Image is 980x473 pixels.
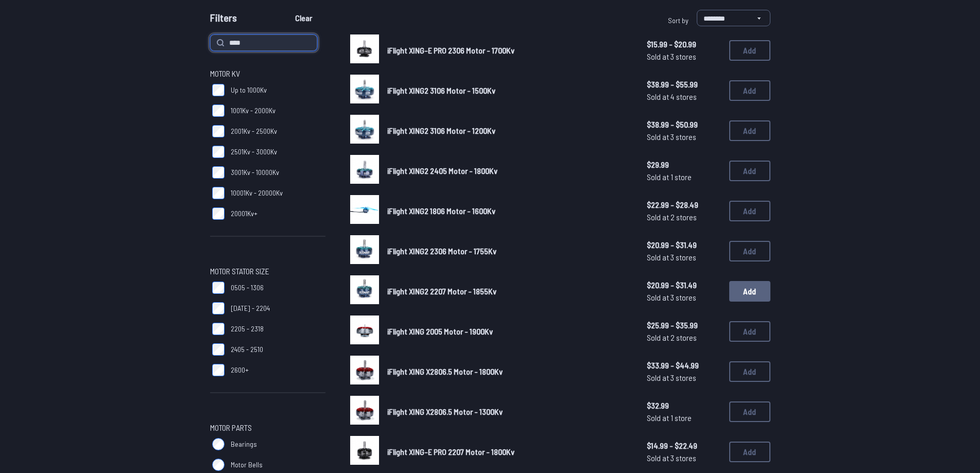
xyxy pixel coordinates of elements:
[647,452,721,464] span: Sold at 3 stores
[647,279,721,291] span: $20.99 - $31.49
[212,104,225,117] input: 1001Kv - 2000Kv
[387,406,630,418] a: iFlight XING X2806.5 Motor - 1300Kv
[729,161,770,181] button: Add
[647,399,721,412] span: $32.99
[212,343,225,356] input: 2405 - 2510
[387,407,503,416] span: iFlight XING X2806.5 Motor - 1300Kv
[387,447,514,457] span: iFlight XING-E PRO 2207 Motor - 1800Kv
[387,325,630,338] a: iFlight XING 2005 Motor - 1900Kv
[212,364,225,376] input: 2600+
[647,331,721,344] span: Sold at 2 stores
[350,396,379,425] img: image
[212,282,225,294] input: 0505 - 1306
[647,251,721,264] span: Sold at 3 stores
[647,131,721,143] span: Sold at 3 stores
[647,239,721,251] span: $20.99 - $31.49
[231,439,257,449] span: Bearings
[647,159,721,171] span: $29.99
[647,211,721,223] span: Sold at 2 stores
[647,118,721,131] span: $38.99 - $50.99
[231,283,264,293] span: 0505 - 1306
[647,319,721,331] span: $25.99 - $35.99
[387,45,514,55] span: iFlight XING-E PRO 2306 Motor - 1700Kv
[231,188,283,198] span: 10001Kv - 20000Kv
[231,147,277,157] span: 2501Kv - 3000Kv
[212,187,225,199] input: 10001Kv - 20000Kv
[647,78,721,91] span: $38.99 - $55.99
[350,75,379,103] img: image
[387,205,630,217] a: iFlight XING2 1806 Motor - 1600Kv
[231,85,267,95] span: Up to 1000Kv
[350,235,379,264] img: image
[647,199,721,211] span: $22.99 - $28.49
[350,275,379,307] a: image
[697,10,770,26] select: Sort by
[350,356,379,388] a: image
[350,436,379,465] img: image
[231,365,249,375] span: 2600+
[212,302,225,314] input: [DATE] - 2204
[729,201,770,221] button: Add
[350,115,379,144] img: image
[729,120,770,141] button: Add
[350,195,379,227] a: image
[212,166,225,179] input: 3001Kv - 10000Kv
[387,246,496,256] span: iFlight XING2 2306 Motor - 1755Kv
[387,286,496,296] span: iFlight XING2 2207 Motor - 1855Kv
[729,321,770,342] button: Add
[231,324,264,334] span: 2205 - 2318
[387,206,495,216] span: iFlight XING2 1806 Motor - 1600Kv
[350,396,379,428] a: image
[729,401,770,422] button: Add
[387,446,630,458] a: iFlight XING-E PRO 2207 Motor - 1800Kv
[350,195,379,224] img: image
[350,155,379,187] a: image
[231,460,263,470] span: Motor Bells
[212,459,225,471] input: Motor Bells
[387,285,630,297] a: iFlight XING2 2207 Motor - 1855Kv
[647,412,721,424] span: Sold at 1 store
[212,323,225,335] input: 2205 - 2318
[647,359,721,372] span: $33.99 - $44.99
[729,281,770,302] button: Add
[387,166,497,176] span: iFlight XING2 2405 Motor - 1800Kv
[350,436,379,468] a: image
[647,91,721,103] span: Sold at 4 stores
[350,115,379,147] a: image
[668,16,689,25] span: Sort by
[647,291,721,304] span: Sold at 3 stores
[729,241,770,261] button: Add
[231,344,263,355] span: 2405 - 2510
[729,442,770,462] button: Add
[350,235,379,267] a: image
[210,422,252,434] span: Motor Parts
[350,155,379,184] img: image
[387,245,630,257] a: iFlight XING2 2306 Motor - 1755Kv
[387,366,503,376] span: iFlight XING X2806.5 Motor - 1800Kv
[350,34,379,66] a: image
[286,10,321,26] button: Clear
[350,316,379,344] img: image
[350,275,379,304] img: image
[647,171,721,183] span: Sold at 1 store
[647,372,721,384] span: Sold at 3 stores
[387,365,630,378] a: iFlight XING X2806.5 Motor - 1800Kv
[231,167,279,178] span: 3001Kv - 10000Kv
[387,44,630,57] a: iFlight XING-E PRO 2306 Motor - 1700Kv
[387,85,495,95] span: iFlight XING2 3106 Motor - 1500Kv
[212,207,225,220] input: 20001Kv+
[210,10,237,30] span: Filters
[387,84,630,97] a: iFlight XING2 3106 Motor - 1500Kv
[350,316,379,347] a: image
[729,40,770,61] button: Add
[647,50,721,63] span: Sold at 3 stores
[387,126,495,135] span: iFlight XING2 3106 Motor - 1200Kv
[387,125,630,137] a: iFlight XING2 3106 Motor - 1200Kv
[212,438,225,450] input: Bearings
[210,67,240,80] span: Motor KV
[231,303,270,313] span: [DATE] - 2204
[210,265,269,277] span: Motor Stator Size
[647,440,721,452] span: $14.99 - $22.49
[231,126,277,136] span: 2001Kv - 2500Kv
[350,75,379,107] a: image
